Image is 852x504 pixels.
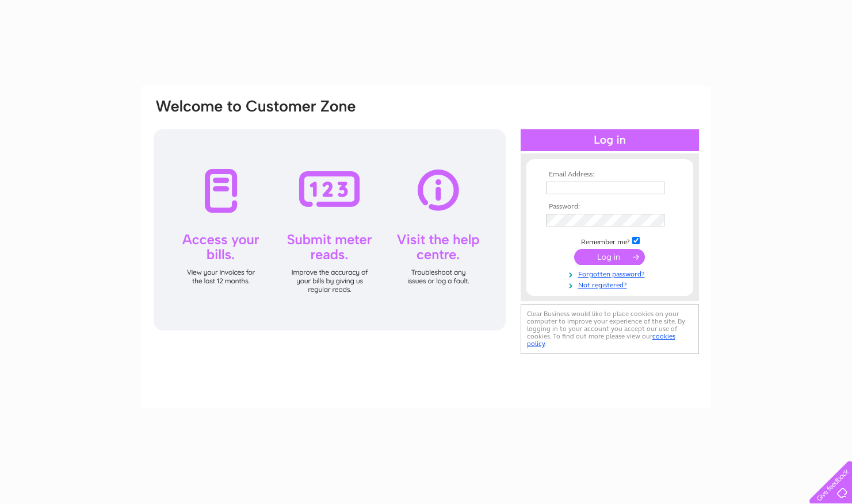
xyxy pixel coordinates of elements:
[543,203,677,211] th: Password:
[546,279,677,290] a: Not registered?
[543,171,677,179] th: Email Address:
[521,304,699,354] div: Clear Business would like to place cookies on your computer to improve your experience of the sit...
[546,268,677,279] a: Forgotten password?
[574,249,645,265] input: Submit
[527,332,675,348] a: cookies policy
[543,235,677,247] td: Remember me?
